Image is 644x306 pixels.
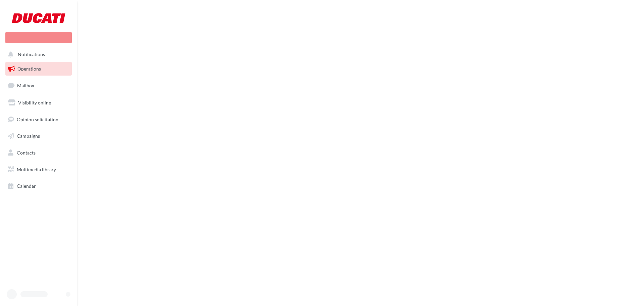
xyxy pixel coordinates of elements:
a: Contacts [4,146,73,160]
span: Opinion solicitation [17,116,58,122]
span: Visibility online [18,100,51,105]
a: Calendar [4,179,73,193]
a: Campaigns [4,129,73,143]
span: Contacts [17,150,36,156]
span: Multimedia library [17,167,56,172]
div: New campaign [5,32,72,43]
a: Operations [4,62,73,76]
span: Calendar [17,183,36,189]
a: Multimedia library [4,163,73,177]
a: Visibility online [4,96,73,110]
a: Mailbox [4,78,73,93]
span: Mailbox [17,83,34,88]
a: Opinion solicitation [4,113,73,127]
span: Notifications [18,52,45,57]
span: Operations [17,66,41,72]
span: Campaigns [17,133,40,139]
